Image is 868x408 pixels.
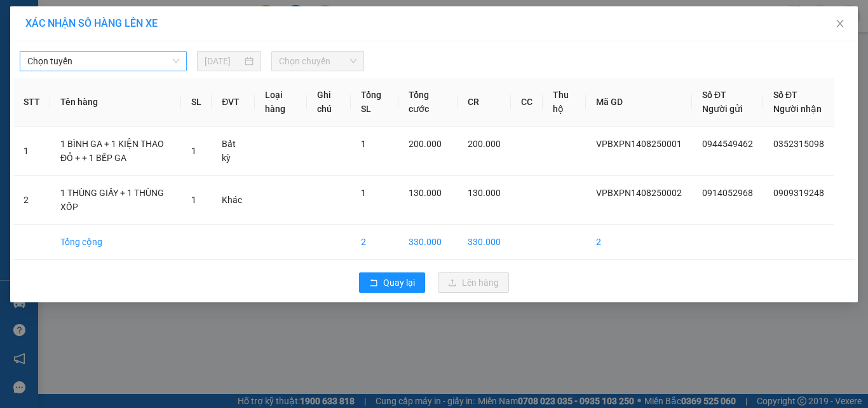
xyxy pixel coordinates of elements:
th: Tên hàng [50,78,181,127]
th: ĐVT [212,78,255,127]
td: 2 [351,225,398,260]
span: Người gửi [702,104,743,114]
span: 0944549462 [702,139,753,149]
td: 2 [13,176,50,225]
span: 200.000 [468,139,501,149]
span: CR : [10,68,29,81]
span: 0914052968 [702,188,753,198]
span: Chọn tuyến [27,52,179,71]
td: 1 [13,127,50,176]
button: uploadLên hàng [438,272,509,293]
span: 0352315098 [773,139,824,149]
div: Tên hàng: 2 THÙNG XỐP + 1 TÚMGẠO HỒNG ( : 1 ) [11,90,198,122]
td: Khác [212,176,255,225]
td: 2 [586,225,692,260]
span: 130.000 [468,188,501,198]
span: Quay lại [383,276,415,290]
span: Số ĐT [773,90,797,100]
span: Nhận: [109,12,139,25]
div: 0917113473 [11,41,100,59]
th: CR [458,78,511,127]
div: 180.000 [10,67,102,82]
span: Chọn chuyến [279,52,357,71]
td: 1 BÌNH GA + 1 KIỆN THAO ĐỎ + + 1 BẾP GA [50,127,181,176]
span: Số ĐT [702,90,726,100]
span: 0909319248 [773,188,824,198]
input: 14/08/2025 [205,54,241,68]
span: 1 [361,188,366,198]
span: 1 [191,146,196,156]
span: 1 [361,139,366,149]
span: rollback [369,278,378,288]
span: 130.000 [409,188,442,198]
button: Close [822,6,858,42]
td: 330.000 [458,225,511,260]
span: close [835,18,845,29]
span: XÁC NHẬN SỐ HÀNG LÊN XE [25,17,158,29]
span: VPBXPN1408250002 [596,188,682,198]
th: STT [13,78,50,127]
button: rollbackQuay lại [359,272,425,293]
th: Mã GD [586,78,692,127]
span: Gửi: [11,12,31,25]
div: Bến xe Miền Đông [109,11,198,41]
th: Tổng SL [351,78,398,127]
span: 1 [191,195,196,205]
div: VP BX Phía Nam BMT [11,11,100,41]
th: CC [511,78,543,127]
span: Người nhận [773,104,822,114]
span: VPBXPN1408250001 [596,139,682,149]
td: Bất kỳ [212,127,255,176]
span: 200.000 [409,139,442,149]
th: Tổng cước [398,78,458,127]
td: 1 THÙNG GIẤY + 1 THÙNG XỐP [50,176,181,225]
th: Thu hộ [543,78,586,127]
td: Tổng cộng [50,225,181,260]
th: Loại hàng [255,78,307,127]
div: 0396745756 [109,41,198,59]
th: Ghi chú [307,78,351,127]
td: 330.000 [398,225,458,260]
th: SL [181,78,212,127]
